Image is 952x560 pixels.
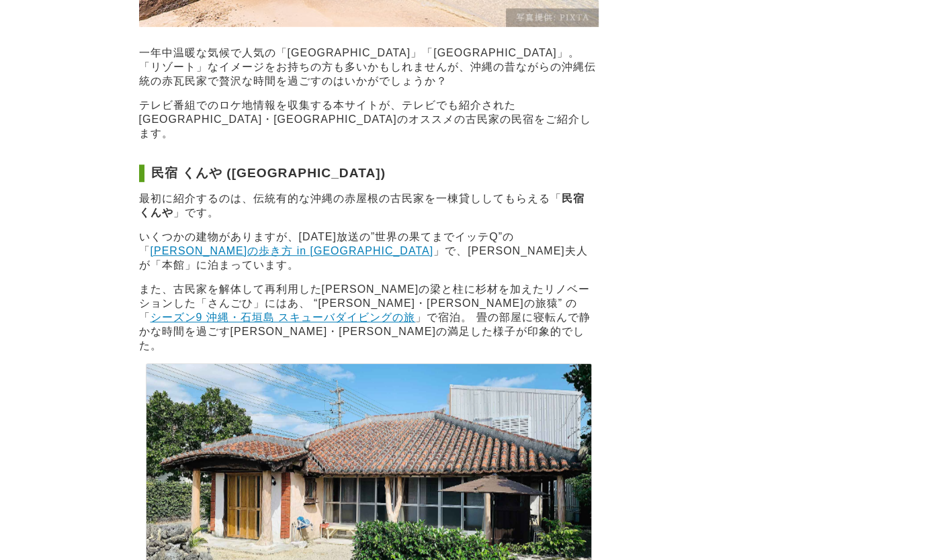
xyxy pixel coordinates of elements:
a: [PERSON_NAME]の歩き方 in [GEOGRAPHIC_DATA] [150,245,433,256]
p: テレビ番組でのロケ地情報を収集する本サイトが、テレビでも紹介された[GEOGRAPHIC_DATA]・[GEOGRAPHIC_DATA]のオススメの古民家の民宿をご紹介します。 [139,99,599,141]
p: いくつかの建物がありますが、[DATE]放送の”世界の果てまでイッテQ”の「 」で、[PERSON_NAME]夫人が「本館」に泊まっています。 [139,230,599,273]
strong: 民宿 くんや [139,193,585,218]
a: シーズン9 沖縄・石垣島 スキューバダイビングの旅 [150,312,416,323]
p: 最初に紹介するのは、伝統有的な沖縄の赤屋根の古民家を一棟貸ししてもらえる「 」です。 [139,192,599,220]
h2: 民宿 くんや ([GEOGRAPHIC_DATA]) [139,165,599,182]
p: また、古民家を解体して再利用した[PERSON_NAME]の梁と柱に杉材を加えたリノベーションした「さんごひ」にはあ、 “[PERSON_NAME]・[PERSON_NAME]の旅猿” の「 」... [139,283,599,353]
p: 一年中温暖な気候で人気の「[GEOGRAPHIC_DATA]」「[GEOGRAPHIC_DATA]」。 「リゾート」なイメージをお持ちの方も多いかもしれませんが、沖縄の昔ながらの沖縄伝統の赤瓦民... [139,46,599,89]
